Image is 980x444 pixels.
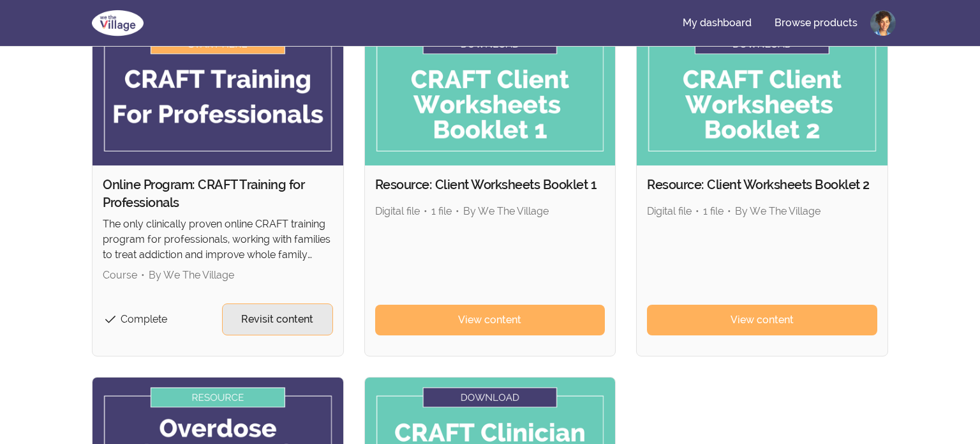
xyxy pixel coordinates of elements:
[222,303,333,335] a: Revisit content
[103,176,333,211] h2: Online Program: CRAFT Training for Professionals
[764,8,868,38] a: Browse products
[93,24,343,165] img: Product image for Online Program: CRAFT Training for Professionals
[103,269,137,281] span: Course
[672,8,896,38] nav: Main
[141,269,145,281] span: •
[672,8,762,38] a: My dashboard
[647,205,692,217] span: Digital file
[637,24,887,165] img: Product image for Resource: Client Worksheets Booklet 2
[375,205,420,217] span: Digital file
[103,217,333,263] p: The only clinically proven online CRAFT training program for professionals, working with families...
[375,305,605,335] a: View content
[84,8,151,38] img: We The Village logo
[870,10,896,36] img: Profile image for Delia Herman
[365,24,616,165] img: Product image for Resource: Client Worksheets Booklet 1
[241,312,313,327] span: Revisit content
[424,205,427,217] span: •
[103,312,118,327] span: check
[121,313,167,325] span: Complete
[456,205,459,217] span: •
[727,205,731,217] span: •
[375,176,605,194] h2: Resource: Client Worksheets Booklet 1
[458,312,521,328] span: View content
[735,205,820,217] span: By We The Village
[431,205,452,217] span: 1 file
[647,176,877,194] h2: Resource: Client Worksheets Booklet 2
[647,305,877,335] a: View content
[703,205,724,217] span: 1 file
[149,269,234,281] span: By We The Village
[463,205,549,217] span: By We The Village
[695,205,699,217] span: •
[731,312,794,328] span: View content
